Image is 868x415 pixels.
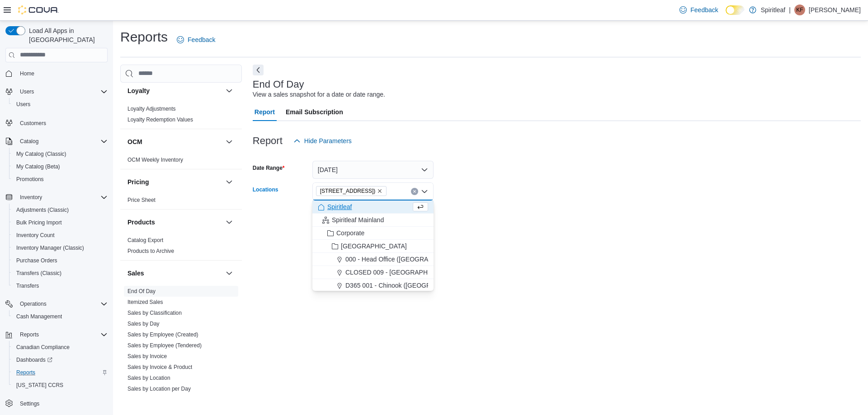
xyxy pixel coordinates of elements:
button: Sales [127,269,222,278]
span: Promotions [13,174,108,185]
span: Catalog [16,136,108,147]
h3: Products [127,218,155,227]
button: Loyalty [224,85,235,96]
span: Sales by Classification [127,309,182,317]
span: Sales by Invoice [127,353,167,360]
a: Canadian Compliance [13,342,73,353]
span: My Catalog (Classic) [16,150,66,158]
button: Catalog [2,135,111,148]
button: Spiritleaf [312,201,434,214]
span: Home [20,70,34,77]
button: Reports [2,328,111,341]
a: Sales by Invoice & Product [127,364,192,370]
span: Adjustments (Classic) [13,205,108,215]
div: Products [120,235,242,260]
button: Loyalty [127,86,222,95]
span: Users [13,99,108,110]
button: Spiritleaf Mainland [312,214,434,227]
button: Close list of options [421,188,428,195]
span: Users [16,101,30,108]
a: Transfers [13,280,42,291]
span: Feedback [188,35,215,44]
p: | [789,5,791,15]
a: Cash Management [13,311,66,322]
span: Report [255,103,275,121]
button: Transfers [9,280,111,292]
a: Sales by Location [127,375,170,381]
a: Catalog Export [127,237,163,243]
span: My Catalog (Beta) [16,163,60,170]
span: Loyalty Adjustments [127,105,176,112]
span: Spiritleaf Mainland [332,215,384,224]
a: Users [13,99,34,110]
button: CLOSED 009 - [GEOGRAPHIC_DATA]. [312,266,434,279]
button: Promotions [9,173,111,186]
span: Inventory [20,194,42,201]
span: Corporate [336,228,364,238]
button: Pricing [224,177,235,187]
span: End Of Day [127,288,156,295]
span: Inventory Manager (Classic) [16,244,84,252]
span: [STREET_ADDRESS]) [320,187,376,196]
span: Promotions [16,176,44,183]
span: Canadian Compliance [13,342,108,353]
a: [US_STATE] CCRS [13,380,67,391]
h3: Pricing [127,177,149,187]
span: Inventory [16,192,108,203]
span: Catalog Export [127,237,163,244]
a: Settings [16,398,43,409]
a: My Catalog (Classic) [13,149,70,159]
span: OCM Weekly Inventory [127,156,183,163]
span: Inventory Count [13,230,108,241]
button: OCM [127,137,222,146]
button: Reports [9,366,111,379]
button: Operations [2,298,111,310]
a: My Catalog (Beta) [13,161,64,172]
p: Spiritleaf [761,5,785,15]
span: Spiritleaf [327,202,352,211]
a: Home [16,68,38,79]
span: Washington CCRS [13,380,108,391]
h3: Report [253,135,283,146]
p: [PERSON_NAME] [809,5,861,15]
button: Inventory [16,192,46,203]
div: View a sales snapshot for a date or date range. [253,90,385,99]
a: Adjustments (Classic) [13,205,72,215]
label: Date Range [253,164,285,172]
button: Inventory Count [9,229,111,242]
button: My Catalog (Beta) [9,160,111,173]
button: Bulk Pricing Import [9,216,111,229]
span: Users [20,88,34,95]
button: OCM [224,136,235,147]
span: Reports [13,367,108,378]
span: 000 - Head Office ([GEOGRAPHIC_DATA]) [345,255,467,264]
a: Feedback [676,1,722,19]
button: Settings [2,397,111,410]
button: Adjustments (Classic) [9,204,111,216]
span: Price Sheet [127,196,156,204]
button: Home [2,67,111,80]
a: Sales by Location per Day [127,386,191,392]
a: Feedback [173,31,219,49]
button: Sales [224,268,235,279]
button: Next [253,65,264,75]
span: My Catalog (Classic) [13,149,108,159]
span: Bulk Pricing Import [13,217,108,228]
span: Reports [16,329,108,340]
span: Loyalty Redemption Values [127,116,193,123]
span: Purchase Orders [13,255,108,266]
button: Products [224,217,235,228]
button: My Catalog (Classic) [9,148,111,160]
span: Dashboards [16,356,52,364]
span: Transfers (Classic) [16,270,61,277]
h3: End Of Day [253,79,304,90]
span: Customers [20,120,46,127]
button: Pricing [127,177,222,187]
div: Pricing [120,195,242,209]
span: Transfers [16,282,39,289]
a: Loyalty Adjustments [127,106,176,112]
div: OCM [120,154,242,169]
span: Purchase Orders [16,257,57,264]
label: Locations [253,186,278,193]
span: Sales by Location [127,374,170,382]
